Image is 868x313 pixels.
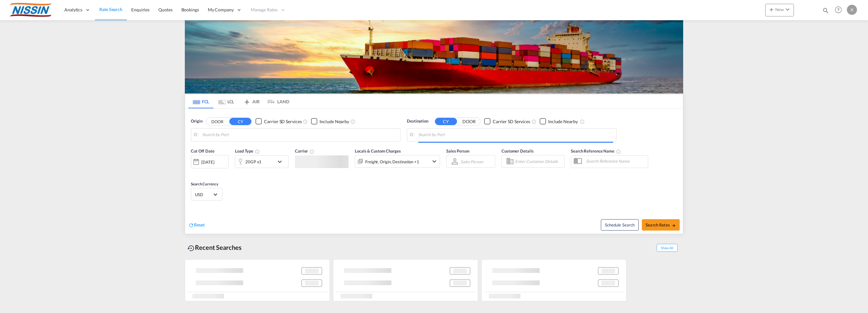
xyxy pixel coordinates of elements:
[431,158,438,165] md-icon: icon-chevron-down
[202,130,397,140] input: Search by Port
[418,130,613,140] input: Search by Port
[822,7,829,14] md-icon: icon-magnify
[350,119,355,124] md-icon: Unchecked: Ignores neighbouring ports when fetching rates.Checked : Includes neighbouring ports w...
[642,219,680,231] button: Search Ratesicon-arrow-right
[245,157,261,166] div: 20GP x1
[765,4,794,16] button: icon-plus 400-fgNewicon-chevron-down
[822,7,829,16] div: icon-magnify
[460,157,484,166] md-select: Sales Person
[185,240,244,255] div: Recent Searches
[768,7,791,12] span: New
[243,98,251,103] md-icon: icon-airplane
[601,219,639,231] button: Note: By default Schedule search will only considerorigin ports, destination ports and cut off da...
[303,119,308,124] md-icon: Unchecked: Search for CY (Container Yard) services for all selected carriers.Checked : Search for...
[255,149,260,154] md-icon: icon-information-outline
[201,159,214,165] div: [DATE]
[185,20,683,93] img: LCL+%26+FCL+BACKGROUND.png
[191,182,218,186] span: Search Currency
[131,7,150,12] span: Enquiries
[446,148,469,153] span: Sales Person
[191,155,229,168] div: [DATE]
[229,118,251,125] button: CY
[191,168,196,176] md-datepicker: Select
[847,5,857,15] div: K
[493,118,530,125] div: Carrier SD Services
[64,7,82,13] span: Analytics
[616,149,621,154] md-icon: Your search will be saved by the below given name
[531,119,537,124] md-icon: Unchecked: Search for CY (Container Yard) services for all selected carriers.Checked : Search for...
[672,223,676,228] md-icon: icon-arrow-right
[501,148,533,153] span: Customer Details
[355,155,440,168] div: Freight Origin Destination Factory Stuffingicon-chevron-down
[784,6,791,13] md-icon: icon-chevron-down
[208,7,234,13] span: My Company
[311,118,349,125] md-checkbox: Checkbox No Ink
[833,4,847,16] div: Help
[188,94,289,108] md-pagination-wrapper: Use the left and right arrow keys to navigate between tabs
[188,222,205,229] div: icon-refreshReset
[309,149,314,154] md-icon: The selected Trucker/Carrierwill be displayed in the rate results If the rates are from another f...
[484,118,530,125] md-checkbox: Checkbox No Ink
[365,157,419,166] div: Freight Origin Destination Factory Stuffing
[264,94,289,108] md-tab-item: LAND
[407,118,428,124] span: Destination
[214,94,239,108] md-tab-item: LCL
[158,7,172,12] span: Quotes
[194,190,219,199] md-select: Select Currency: $ USDUnited States Dollar
[255,118,302,125] md-checkbox: Checkbox No Ink
[188,94,214,108] md-tab-item: FCL
[580,119,585,124] md-icon: Unchecked: Ignores neighbouring ports when fetching rates.Checked : Includes neighbouring ports w...
[276,158,287,166] md-icon: icon-chevron-down
[239,94,264,108] md-tab-item: AIR
[194,222,205,227] span: Reset
[185,109,683,234] div: Origin DOOR CY Checkbox No InkUnchecked: Search for CY (Container Yard) services for all selected...
[646,222,676,227] span: Search Rates
[515,157,562,166] input: Enter Customer Details
[458,118,480,125] button: DOOR
[235,155,289,168] div: 20GP x1icon-chevron-down
[540,118,578,125] md-checkbox: Checkbox No Ink
[571,148,621,153] span: Search Reference Name
[187,244,195,252] md-icon: icon-backup-restore
[657,244,677,252] span: Show All
[188,222,194,228] md-icon: icon-refresh
[195,192,213,197] span: USD
[833,4,844,15] span: Help
[251,7,278,13] span: Manage Rates
[9,3,52,17] img: 485da9108dca11f0a63a77e390b9b49c.jpg
[191,148,214,153] span: Cut Off Date
[264,118,302,125] div: Carrier SD Services
[435,118,457,125] button: CY
[99,7,122,12] span: Rate Search
[181,7,199,12] span: Bookings
[206,118,228,125] button: DOOR
[548,118,578,125] div: Include Nearby
[583,156,648,166] input: Search Reference Name
[295,148,314,153] span: Carrier
[768,6,775,13] md-icon: icon-plus 400-fg
[235,148,260,153] span: Load Type
[355,148,401,153] span: Locals & Custom Charges
[320,118,349,125] div: Include Nearby
[191,118,202,124] span: Origin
